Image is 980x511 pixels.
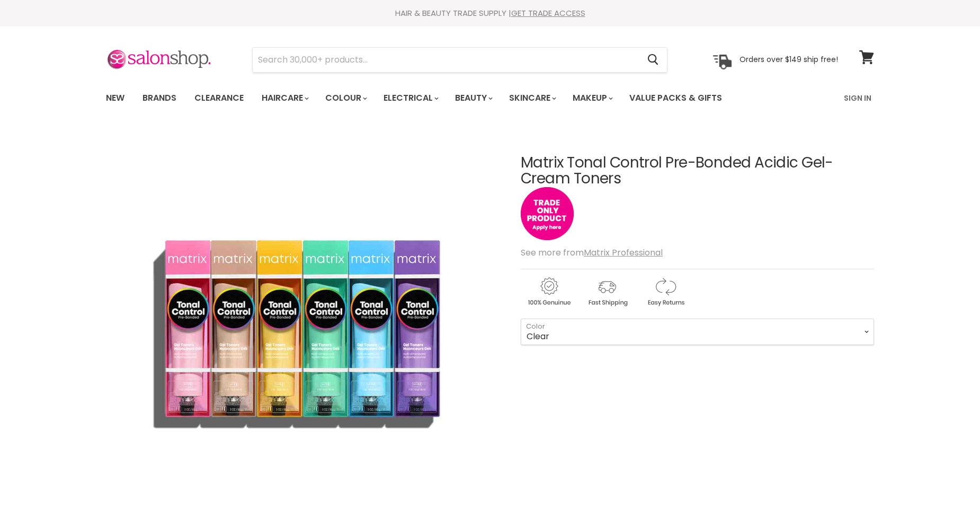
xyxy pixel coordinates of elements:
a: Haircare [254,87,315,109]
img: genuine.gif [521,276,577,308]
img: shipping.gif [579,276,635,308]
ul: Main menu [98,83,784,113]
a: Clearance [186,87,252,109]
a: GET TRADE ACCESS [511,7,585,19]
a: Colour [317,87,373,109]
form: Product [252,47,667,73]
a: Makeup [565,87,619,109]
img: tradeonly_small.jpg [521,187,574,240]
input: Search [253,48,639,72]
a: Brands [135,87,184,109]
h1: Matrix Tonal Control Pre-Bonded Acidic Gel-Cream Toners [521,155,874,188]
a: New [98,87,132,109]
a: Value Packs & Gifts [621,87,730,109]
nav: Main [93,83,887,113]
a: Matrix Professional [584,246,663,259]
a: Sign In [838,87,878,109]
div: HAIR & BEAUTY TRADE SUPPLY | [93,8,887,19]
img: returns.gif [637,276,693,308]
a: Skincare [501,87,563,109]
a: Electrical [376,87,445,109]
p: Orders over $149 ship free! [740,55,838,64]
button: Search [639,48,667,72]
a: Beauty [447,87,499,109]
span: See more from [521,246,663,259]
